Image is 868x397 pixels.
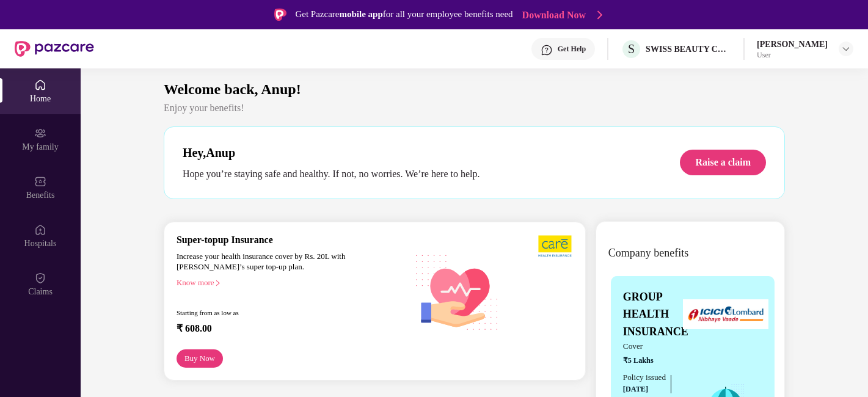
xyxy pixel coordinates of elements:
img: New Pazcare Logo [15,41,94,57]
div: Enjoy your benefits! [164,101,785,114]
img: svg+xml;base64,PHN2ZyBpZD0iSGVscC0zMngzMiIgeG1sbnM9Imh0dHA6Ly93d3cudzMub3JnLzIwMDAvc3ZnIiB3aWR0aD... [539,44,551,56]
strong: mobile app [328,9,379,20]
div: User [757,50,828,60]
div: Hey, Anup [183,145,532,160]
img: insurerLogo [683,299,768,329]
span: S [627,42,635,56]
div: Get Help [556,44,586,54]
img: svg+xml;base64,PHN2ZyBpZD0iSG9tZSIgeG1sbnM9Imh0dHA6Ly93d3cudzMub3JnLzIwMDAvc3ZnIiB3aWR0aD0iMjAiIG... [34,79,46,92]
div: SWISS BEAUTY COSMETICS PRIVATE LIMITED [646,43,731,55]
img: svg+xml;base64,PHN2ZyBpZD0iSG9zcGl0YWxzIiB4bWxucz0iaHR0cDovL3d3dy53My5vcmcvMjAwMC9zdmciIHdpZHRoPS... [34,224,46,236]
img: Stroke [618,9,623,21]
span: GROUP HEALTH INSURANCE [623,288,689,340]
span: ₹5 Lakhs [623,355,689,366]
img: b5dec4f62d2307b9de63beb79f102df3.png [538,235,573,258]
button: Buy Now [177,350,227,368]
img: svg+xml;base64,PHN2ZyBpZD0iRHJvcGRvd24tMzJ4MzIiIHhtbG5zPSJodHRwOi8vd3d3LnczLm9yZy8yMDAwL3N2ZyIgd2... [841,44,851,54]
img: Logo [254,9,266,21]
div: Policy issued [623,371,673,384]
span: [DATE] [623,384,649,393]
div: Starting from as low as [177,310,356,318]
div: Raise a claim [687,156,751,169]
img: svg+xml;base64,PHN2ZyBpZD0iQ2xhaW0iIHhtbG5zPSJodHRwOi8vd3d3LnczLm9yZy8yMDAwL3N2ZyIgd2lkdGg9IjIwIi... [34,272,46,285]
img: svg+xml;base64,PHN2ZyB4bWxucz0iaHR0cDovL3d3dy53My5vcmcvMjAwMC9zdmciIHhtbG5zOnhsaW5rPSJodHRwOi8vd3... [407,242,506,343]
span: Company benefits [608,244,705,261]
div: Get Pazcare for all your employee benefits need [275,7,534,22]
span: Cover [623,340,689,353]
img: svg+xml;base64,PHN2ZyB3aWR0aD0iMjAiIGhlaWdodD0iMjAiIHZpZXdCb3g9IjAgMCAyMCAyMCIgZmlsbD0ibm9uZSIgeG... [34,128,46,140]
span: Welcome back, Anup! [164,81,321,98]
div: ₹ 608.00 [177,323,396,338]
div: Increase your health insurance cover by Rs. 20L with [PERSON_NAME]’s super top-up plan. [177,252,355,272]
a: Download Now [543,9,619,21]
span: right [220,280,227,287]
div: Hope you’re staying safe and healthy. If not, no worries. We’re here to help. [183,167,532,180]
div: Super-topup Insurance [177,235,408,246]
img: svg+xml;base64,PHN2ZyBpZD0iQmVuZWZpdHMiIHhtbG5zPSJodHRwOi8vd3d3LnczLm9yZy8yMDAwL3N2ZyIgd2lkdGg9Ij... [34,176,46,188]
div: [PERSON_NAME] [757,38,828,50]
div: Know more [177,278,401,286]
